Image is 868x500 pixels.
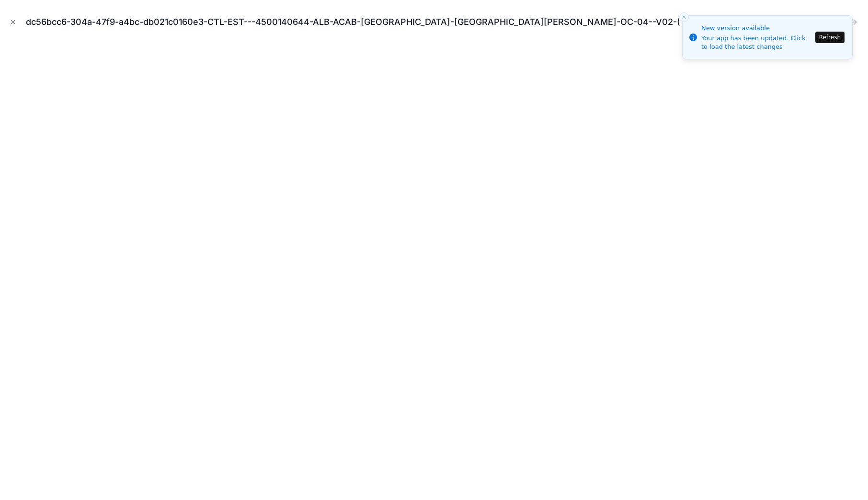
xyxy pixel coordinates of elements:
div: Your app has been updated. Click to load the latest changes [701,34,812,51]
div: New version available [701,23,812,33]
button: Close modal [8,17,18,27]
iframe: pdf-iframe [8,40,860,492]
button: Refresh [815,32,845,43]
div: dc56bcc6-304a-47f9-a4bc-db021c0160e3-CTL-EST---4500140644-ALB-ACAB-[GEOGRAPHIC_DATA]-[GEOGRAPHIC_... [26,15,725,29]
button: Next file [847,15,860,29]
button: Close toast [679,12,689,22]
